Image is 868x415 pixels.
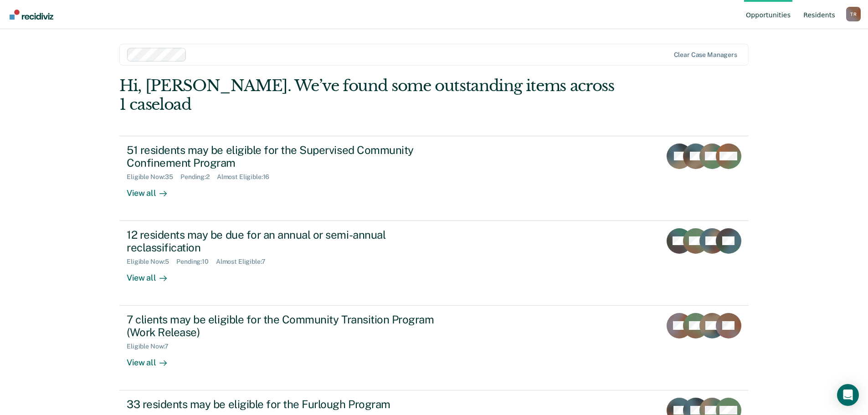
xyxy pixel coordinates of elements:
div: Eligible Now : 5 [127,258,176,266]
div: Eligible Now : 7 [127,343,176,350]
a: 12 residents may be due for an annual or semi-annual reclassificationEligible Now:5Pending:10Almo... [119,221,749,306]
div: Clear case managers [674,51,737,59]
div: 33 residents may be eligible for the Furlough Program [127,398,447,411]
div: Eligible Now : 35 [127,173,180,181]
div: Hi, [PERSON_NAME]. We’ve found some outstanding items across 1 caseload [119,77,623,114]
div: View all [127,266,178,283]
div: Almost Eligible : 16 [217,173,277,181]
a: 51 residents may be eligible for the Supervised Community Confinement ProgramEligible Now:35Pendi... [119,136,749,221]
div: 12 residents may be due for an annual or semi-annual reclassification [127,228,447,255]
button: Profile dropdown button [846,7,861,21]
div: View all [127,181,178,199]
a: 7 clients may be eligible for the Community Transition Program (Work Release)Eligible Now:7View all [119,306,749,390]
img: Recidiviz [10,10,53,20]
div: Pending : 2 [180,173,217,181]
div: T R [846,7,861,21]
div: Pending : 10 [176,258,216,266]
div: View all [127,350,178,368]
div: 7 clients may be eligible for the Community Transition Program (Work Release) [127,313,447,339]
div: Almost Eligible : 7 [216,258,273,266]
div: Open Intercom Messenger [837,384,859,406]
div: 51 residents may be eligible for the Supervised Community Confinement Program [127,143,447,170]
